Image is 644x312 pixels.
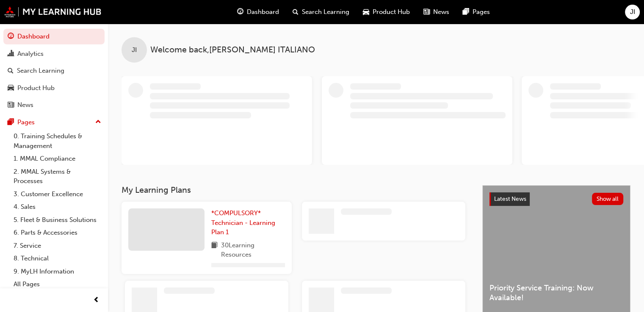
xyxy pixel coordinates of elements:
[10,165,105,188] a: 2. MMAL Systems & Processes
[423,7,430,17] span: news-icon
[4,6,102,17] img: mmal
[17,66,64,76] div: Search Learning
[10,213,105,227] a: 5. Fleet & Business Solutions
[489,192,623,206] a: Latest NewsShow all
[3,29,105,44] a: Dashboard
[625,5,640,19] button: JI
[363,7,369,17] span: car-icon
[247,7,279,17] span: Dashboard
[293,7,299,17] span: search-icon
[3,27,105,115] button: DashboardAnalyticsSearch LearningProduct HubNews
[230,3,286,21] a: guage-iconDashboard
[8,119,14,126] span: pages-icon
[373,7,410,17] span: Product Hub
[10,226,105,239] a: 6. Parts & Accessories
[463,7,469,17] span: pages-icon
[93,295,100,306] span: prev-icon
[3,97,105,113] a: News
[8,50,14,58] span: chart-icon
[17,49,44,59] div: Analytics
[3,63,105,79] a: Search Learning
[433,7,449,17] span: News
[8,101,14,109] span: news-icon
[132,45,137,55] span: JI
[3,46,105,62] a: Analytics
[356,3,417,21] a: car-iconProduct Hub
[10,252,105,265] a: 8. Technical
[302,7,349,17] span: Search Learning
[494,195,526,203] span: Latest News
[8,85,14,92] span: car-icon
[417,3,456,21] a: news-iconNews
[221,241,285,260] span: 30 Learning Resources
[3,115,105,130] button: Pages
[95,117,101,128] span: up-icon
[211,241,218,260] span: book-icon
[456,3,497,21] a: pages-iconPages
[10,130,105,152] a: 0. Training Schedules & Management
[10,188,105,201] a: 3. Customer Excellence
[3,80,105,96] a: Product Hub
[489,283,623,302] span: Priority Service Training: Now Available!
[211,208,285,237] a: *COMPULSORY* Technician - Learning Plan 1
[10,278,105,291] a: All Pages
[473,7,490,17] span: Pages
[150,45,315,55] span: Welcome back , [PERSON_NAME] ITALIANO
[211,209,275,236] span: *COMPULSORY* Technician - Learning Plan 1
[17,118,35,127] div: Pages
[10,265,105,278] a: 9. MyLH Information
[237,7,243,17] span: guage-icon
[630,7,635,17] span: JI
[122,185,469,195] h3: My Learning Plans
[10,152,105,165] a: 1. MMAL Compliance
[17,83,55,93] div: Product Hub
[10,239,105,252] a: 7. Service
[10,200,105,213] a: 4. Sales
[286,3,356,21] a: search-iconSearch Learning
[8,33,14,41] span: guage-icon
[592,193,624,205] button: Show all
[17,100,33,110] div: News
[8,67,14,75] span: search-icon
